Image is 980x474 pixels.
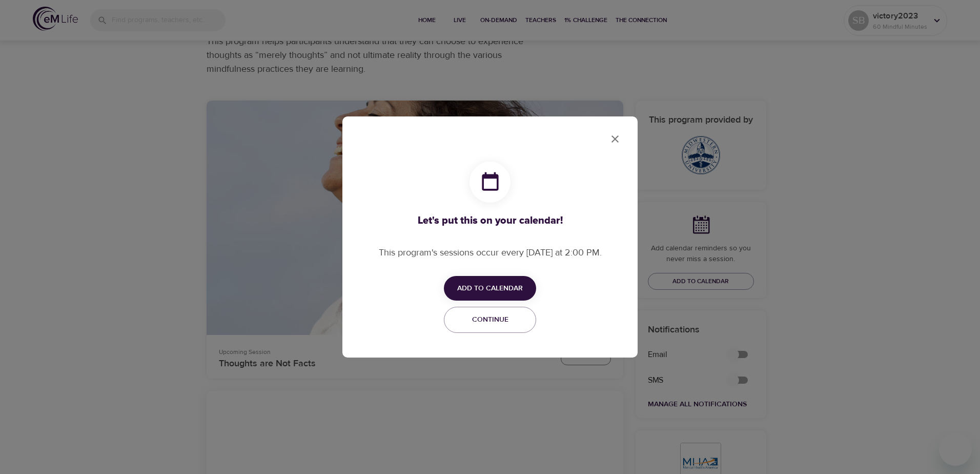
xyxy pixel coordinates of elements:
button: Continue [444,307,536,333]
span: Continue [451,313,529,326]
span: Add to Calendar [457,282,523,295]
p: This program's sessions occur every [DATE] at 2:00 PM. [379,246,602,260]
button: close [603,127,627,151]
button: Add to Calendar [444,276,536,301]
h3: Let's put this on your calendar! [379,215,602,227]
